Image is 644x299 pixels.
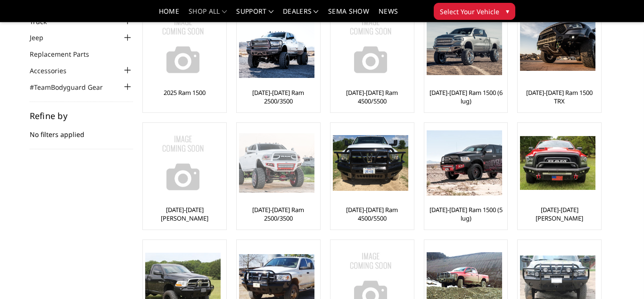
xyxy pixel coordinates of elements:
a: [DATE]-[DATE] Ram 2500/3500 [239,205,318,222]
a: Jeep [30,33,55,43]
div: No filters applied [30,111,133,149]
a: No Image [333,8,412,84]
span: Select Your Vehicle [440,7,499,17]
a: No Image [145,125,224,201]
a: Replacement Parts [30,49,101,59]
a: [DATE]-[DATE] Ram 2500/3500 [239,88,318,105]
a: News [379,8,398,22]
a: Dealers [283,8,319,22]
button: Select Your Vehicle [434,3,515,20]
a: Support [236,8,273,22]
a: [DATE]-[DATE] [PERSON_NAME] [145,205,224,222]
a: [DATE]-[DATE] Ram 4500/5500 [333,205,412,222]
h5: Refine by [30,111,133,120]
a: Home [159,8,179,22]
a: [DATE]-[DATE] Ram 1500 TRX [520,88,599,105]
a: 2025 Ram 1500 [164,88,206,97]
a: [DATE]-[DATE] [PERSON_NAME] [520,205,599,222]
img: No Image [333,8,408,84]
a: [DATE]-[DATE] Ram 1500 (5 lug) [427,205,505,222]
img: No Image [145,125,221,201]
span: ▾ [506,6,509,16]
a: SEMA Show [328,8,369,22]
a: shop all [189,8,227,22]
a: #TeamBodyguard Gear [30,82,115,92]
a: Accessories [30,66,78,76]
a: [DATE]-[DATE] Ram 4500/5500 [333,88,412,105]
a: [DATE]-[DATE] Ram 1500 (6 lug) [427,88,505,105]
img: No Image [145,8,221,84]
a: No Image [145,8,224,84]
